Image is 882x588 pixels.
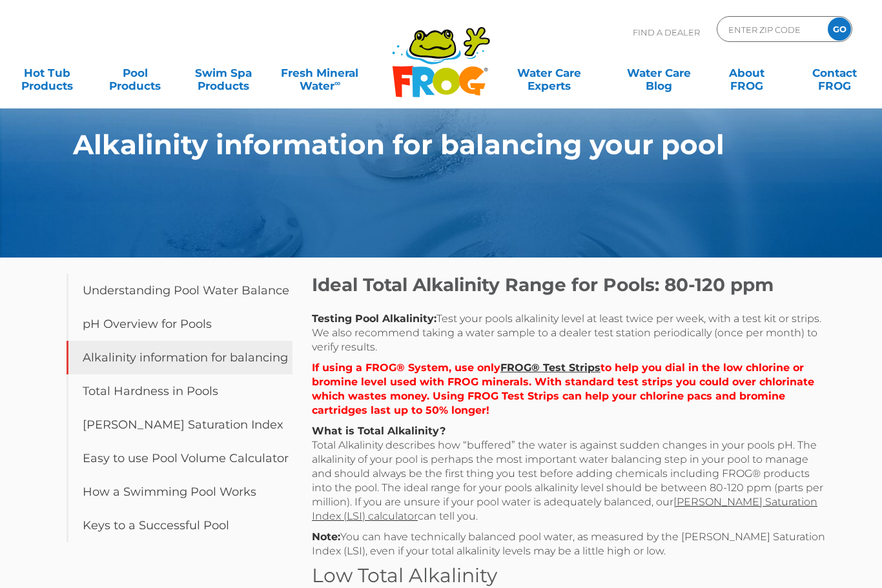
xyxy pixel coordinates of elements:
[189,60,258,86] a: Swim SpaProducts
[312,274,828,296] h2: Ideal Total Alkalinity Range for Pools: 80-120 ppm
[277,60,363,86] a: Fresh MineralWater∞
[312,425,446,437] strong: What is Total Alkalinity?
[67,475,292,509] a: How a Swimming Pool Works
[801,60,869,86] a: ContactFROG
[500,361,600,374] a: FROG® Test Strips
[713,60,781,86] a: AboutFROG
[13,60,81,86] a: Hot TubProducts
[493,60,604,86] a: Water CareExperts
[67,274,292,307] a: Understanding Pool Water Balance
[312,531,340,543] strong: Note:
[334,78,340,88] sup: ∞
[312,312,828,354] p: Test your pools alkalinity level at least twice per week, with a test kit or strips. We also reco...
[633,16,700,48] p: Find A Dealer
[828,17,851,41] input: GO
[67,509,292,542] a: Keys to a Successful Pool
[67,341,292,374] a: Alkalinity information for balancing
[67,408,292,441] a: [PERSON_NAME] Saturation Index
[312,530,828,558] p: You can have technically balanced pool water, as measured by the [PERSON_NAME] Saturation Index (...
[67,441,292,475] a: Easy to use Pool Volume Calculator
[67,374,292,408] a: Total Hardness in Pools
[312,565,828,587] h3: Low Total Alkalinity
[727,20,814,39] input: Zip Code Form
[101,60,169,86] a: PoolProducts
[624,60,693,86] a: Water CareBlog
[73,129,751,160] h1: Alkalinity information for balancing your pool
[312,361,814,416] strong: If using a FROG® System, use only to help you dial in the low chlorine or bromine level used with...
[312,312,436,325] strong: Testing Pool Alkalinity:
[67,307,292,341] a: pH Overview for Pools
[312,424,828,523] p: Total Alkalinity describes how “buffered” the water is against sudden changes in your pools pH. T...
